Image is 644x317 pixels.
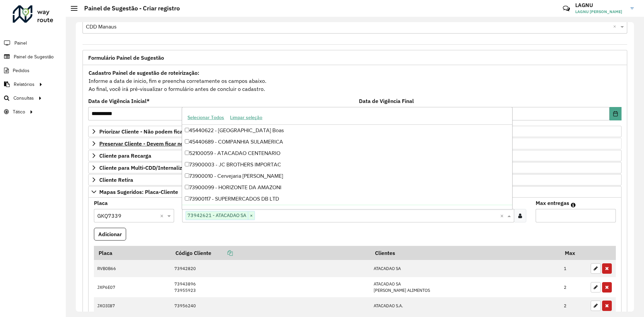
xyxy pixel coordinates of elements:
span: Painel [14,40,27,47]
span: Relatórios [14,81,35,88]
td: 73943896 73955923 [171,277,370,297]
span: Clear all [160,212,166,220]
td: ATACADAO SA [PERSON_NAME] ALIMENTOS [370,277,560,297]
div: Informe a data de inicio, fim e preencha corretamente os campos abaixo. Ao final, você irá pré-vi... [88,68,622,93]
span: Cliente para Recarga [99,153,151,158]
a: Mapas Sugeridos: Placa-Cliente [88,186,622,198]
td: 2 [560,277,587,297]
td: RVB0B66 [94,260,171,277]
em: Máximo de clientes que serão colocados na mesma rota com os clientes informados [571,202,576,208]
span: Formulário Painel de Sugestão [88,55,164,60]
div: 52100059 - ATACADAO CENTENARIO [182,148,512,159]
div: 73900003 - JC BROTHERS IMPORTAC [182,159,512,170]
div: 45440622 - [GEOGRAPHIC_DATA] Boas [182,125,512,136]
span: Preservar Cliente - Devem ficar no buffer, não roteirizar [99,141,236,146]
td: JXP6E07 [94,277,171,297]
h3: LAGNU [575,2,626,8]
span: 73942621 - ATACADAO SA [186,211,248,219]
span: × [248,212,255,220]
div: 73900099 - HORIZONTE DA AMAZONI [182,182,512,193]
td: 1 [560,260,587,277]
span: Priorizar Cliente - Não podem ficar no buffer [99,129,209,134]
ng-dropdown-panel: Options list [182,107,512,209]
a: Cliente para Recarga [88,150,622,161]
strong: Cadastro Painel de sugestão de roteirização: [89,69,199,76]
h2: Painel de Sugestão - Criar registro [77,5,180,12]
span: LAGNU [PERSON_NAME] [575,9,626,15]
a: Contato Rápido [559,1,574,16]
td: 73956240 [171,297,370,315]
label: Max entregas [536,199,569,207]
div: 73901000 - GOL LINHAS AEREAS SA [182,205,512,216]
a: Copiar [211,250,233,256]
span: Consultas [13,95,34,102]
td: JXO3I87 [94,297,171,315]
span: Clear all [500,212,506,220]
th: Max [560,246,587,260]
td: 73942820 [171,260,370,277]
td: 2 [560,297,587,315]
label: Placa [94,199,108,207]
button: Selecionar Todos [184,112,227,123]
td: ATACADAO SA [370,260,560,277]
a: Preservar Cliente - Devem ficar no buffer, não roteirizar [88,138,622,149]
button: Adicionar [94,228,126,241]
span: Clear all [613,23,619,31]
button: Limpar seleção [227,112,265,123]
label: Data de Vigência Inicial [88,97,150,105]
th: Código Cliente [171,246,370,260]
a: Cliente para Multi-CDD/Internalização [88,162,622,173]
a: Cliente Retira [88,174,622,186]
span: Mapas Sugeridos: Placa-Cliente [99,189,178,195]
a: Priorizar Cliente - Não podem ficar no buffer [88,126,622,137]
div: 73900010 - Cervejaria [PERSON_NAME] [182,170,512,182]
span: Pedidos [13,67,30,74]
span: Painel de Sugestão [14,53,54,60]
th: Clientes [370,246,560,260]
label: Data de Vigência Final [359,97,414,105]
td: ATACADAO S.A. [370,297,560,315]
button: Choose Date [609,107,622,120]
span: Cliente para Multi-CDD/Internalização [99,165,194,170]
span: Tático [13,108,25,115]
div: 45440689 - COMPANHIA SULAMERICA [182,136,512,148]
span: Cliente Retira [99,177,133,182]
div: 73900117 - SUPERMERCADOS DB LTD [182,193,512,205]
th: Placa [94,246,171,260]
